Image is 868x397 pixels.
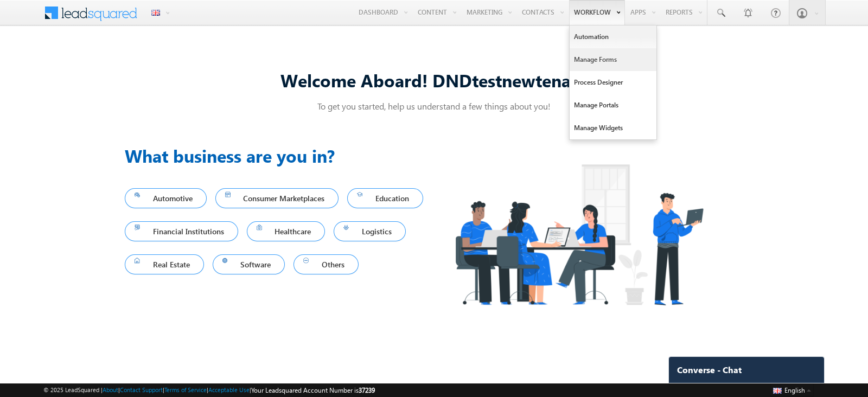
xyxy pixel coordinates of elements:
span: Real Estate [135,257,194,272]
span: © 2025 LeadSquared | | | | | [43,385,375,395]
span: Consumer Marketplaces [225,191,329,206]
span: Others [303,257,349,272]
button: English [770,383,814,396]
div: Welcome Aboard! DNDtestnewtenant [125,68,743,92]
span: Software [222,257,276,272]
span: Your Leadsquared Account Number is [251,386,375,394]
a: Manage Portals [570,94,656,117]
span: Logistics [343,224,396,239]
a: Process Designer [570,71,656,94]
h3: What business are you in? [125,143,434,169]
a: About [103,386,118,393]
a: Manage Widgets [570,117,656,139]
span: Financial Institutions [135,224,228,239]
span: Healthcare [257,224,316,239]
a: Acceptable Use [208,386,250,393]
span: Converse - Chat [677,365,742,375]
a: Contact Support [120,386,163,393]
a: Manage Forms [570,48,656,71]
span: English [784,386,805,394]
span: Education [357,191,413,206]
img: Industry.png [434,143,724,326]
a: Terms of Service [164,386,207,393]
span: Automotive [135,191,197,206]
a: Automation [570,25,656,48]
span: 37239 [359,386,375,394]
p: To get you started, help us understand a few things about you! [125,100,743,112]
